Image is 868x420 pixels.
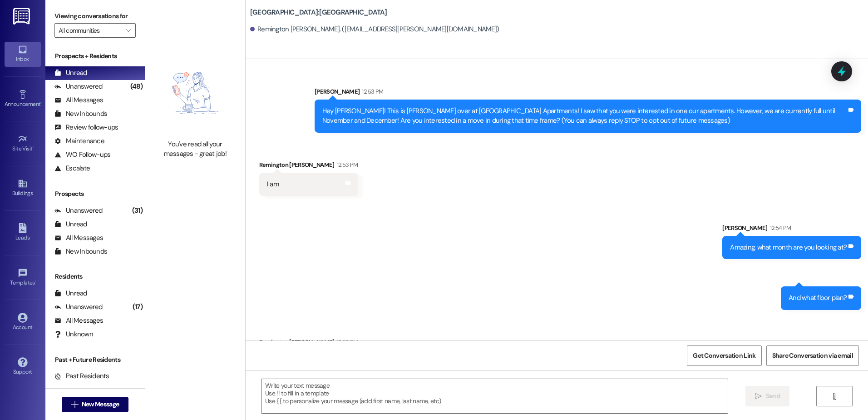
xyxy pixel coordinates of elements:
div: 12:55 PM [335,337,358,347]
div: Prospects [45,189,145,199]
span: Share Conversation via email [772,351,853,360]
div: Residents [45,272,145,281]
div: New Inbounds [54,247,107,256]
div: Review follow-ups [54,123,118,132]
div: 12:53 PM [335,160,358,170]
input: All communities [59,23,121,38]
div: Unread [54,220,87,229]
div: Unanswered [54,302,103,312]
div: Unread [54,289,87,298]
i:  [755,393,762,400]
div: [PERSON_NAME] [315,87,861,100]
a: Inbox [5,42,41,66]
span: • [40,100,42,106]
div: (31) [130,204,145,218]
i:  [126,27,131,34]
div: Unanswered [54,206,103,215]
div: (17) [130,300,145,314]
div: You've read all your messages - great job! [155,140,235,159]
label: Viewing conversations for [54,9,136,23]
button: New Message [62,397,129,412]
span: Get Conversation Link [693,351,755,360]
div: Maintenance [54,136,104,146]
div: I am [267,180,279,189]
div: All Messages [54,316,103,325]
span: New Message [82,400,119,409]
a: Account [5,310,41,335]
span: • [35,278,36,285]
div: Unread [54,68,87,78]
div: Amazing, what month are you looking at? [730,243,847,252]
a: Leads [5,220,41,245]
div: Past Residents [54,371,109,381]
button: Get Conversation Link [687,345,761,366]
a: Support [5,355,41,379]
a: Site Visit • [5,131,41,156]
div: Prospects + Residents [45,51,145,61]
button: Share Conversation via email [766,345,859,366]
div: Escalate [54,164,90,173]
div: WO Follow-ups [54,150,110,160]
img: ResiDesk Logo [13,8,32,25]
div: Unanswered [54,82,103,91]
img: empty-state [155,51,235,135]
div: [PERSON_NAME] [722,223,861,236]
div: Unknown [54,330,93,339]
div: Remington [PERSON_NAME]. ([EMAIL_ADDRESS][PERSON_NAME][DOMAIN_NAME]) [250,25,499,34]
i:  [831,393,838,400]
a: Buildings [5,176,41,200]
div: (48) [128,80,145,94]
div: Past + Future Residents [45,355,145,365]
div: And what floor plan? [789,293,847,303]
div: Remington [PERSON_NAME] [259,337,567,350]
span: • [33,144,34,150]
div: All Messages [54,95,103,105]
div: All Messages [54,233,103,243]
a: Templates • [5,265,41,290]
div: Remington [PERSON_NAME] [259,160,358,173]
div: 12:54 PM [768,223,791,233]
button: Send [745,386,789,406]
div: Hey [PERSON_NAME]! This is [PERSON_NAME] over at [GEOGRAPHIC_DATA] Apartments! I saw that you wer... [322,106,847,126]
i:  [71,401,78,408]
div: 12:53 PM [360,87,383,96]
span: Send [766,391,780,401]
b: [GEOGRAPHIC_DATA]: [GEOGRAPHIC_DATA] [250,8,387,17]
div: New Inbounds [54,109,107,119]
